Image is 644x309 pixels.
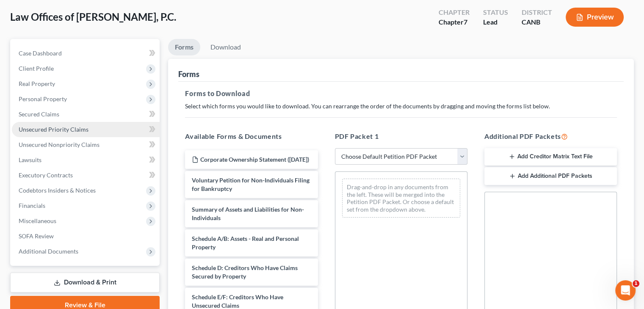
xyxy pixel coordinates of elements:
[12,152,160,168] a: Lawsuits
[342,179,460,218] div: Drag-and-drop in any documents from the left. These will be merged into the Petition PDF Packet. ...
[185,102,617,110] p: Select which forms you would like to download. You can rearrange the order of the documents by dr...
[464,18,467,26] span: 7
[192,264,298,280] span: Schedule D: Creditors Who Have Claims Secured by Property
[12,229,160,244] a: SOFA Review
[19,248,78,255] span: Additional Documents
[178,69,199,79] div: Forms
[19,171,73,179] span: Executory Contracts
[12,46,160,61] a: Case Dashboard
[10,11,176,23] span: Law Offices of [PERSON_NAME], P.C.
[19,141,100,148] span: Unsecured Nonpriority Claims
[483,17,508,27] div: Lead
[19,156,41,163] span: Lawsuits
[484,148,617,166] button: Add Creditor Matrix Text File
[204,39,248,55] a: Download
[615,280,636,301] iframe: Intercom live chat
[12,137,160,152] a: Unsecured Nonpriority Claims
[192,177,310,192] span: Voluntary Petition for Non-Individuals Filing for Bankruptcy
[19,95,67,102] span: Personal Property
[192,235,299,251] span: Schedule A/B: Assets - Real and Personal Property
[484,167,617,185] button: Add Additional PDF Packets
[19,110,59,118] span: Secured Claims
[439,17,470,27] div: Chapter
[19,126,88,133] span: Unsecured Priority Claims
[19,202,45,209] span: Financials
[200,156,309,163] span: Corporate Ownership Statement ([DATE])
[19,80,55,87] span: Real Property
[19,232,54,240] span: SOFA Review
[522,17,552,27] div: CANB
[633,280,639,287] span: 1
[19,187,96,194] span: Codebtors Insiders & Notices
[12,122,160,137] a: Unsecured Priority Claims
[10,273,160,292] a: Download & Print
[19,65,54,72] span: Client Profile
[192,206,304,221] span: Summary of Assets and Liabilities for Non-Individuals
[439,8,470,17] div: Chapter
[19,50,62,57] span: Case Dashboard
[192,293,283,309] span: Schedule E/F: Creditors Who Have Unsecured Claims
[12,168,160,183] a: Executory Contracts
[335,131,467,141] h5: PDF Packet 1
[185,131,318,141] h5: Available Forms & Documents
[185,88,617,99] h5: Forms to Download
[168,39,200,55] a: Forms
[484,131,617,141] h5: Additional PDF Packets
[522,8,552,17] div: District
[483,8,508,17] div: Status
[566,8,624,27] button: Preview
[12,107,160,122] a: Secured Claims
[19,217,56,224] span: Miscellaneous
